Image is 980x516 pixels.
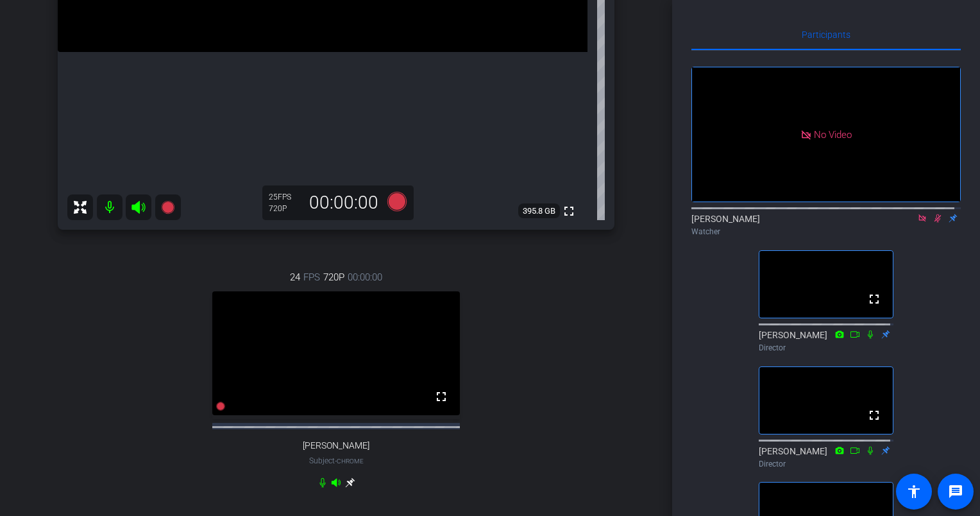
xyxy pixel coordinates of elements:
[323,270,344,284] span: 720P
[561,203,577,219] mat-icon: fullscreen
[691,226,961,237] div: Watcher
[303,440,369,451] span: [PERSON_NAME]
[278,193,291,202] span: FPS
[948,484,963,499] mat-icon: message
[814,128,852,140] span: No Video
[337,458,364,465] span: Chrome
[518,203,560,219] span: 395.8 GB
[269,192,301,202] div: 25
[866,408,882,423] mat-icon: fullscreen
[691,212,961,237] div: [PERSON_NAME]
[759,329,893,354] div: [PERSON_NAME]
[348,270,382,284] span: 00:00:00
[309,455,364,467] span: Subject
[906,484,922,499] mat-icon: accessibility
[303,270,320,284] span: FPS
[759,445,893,470] div: [PERSON_NAME]
[759,458,893,470] div: Director
[335,456,337,465] span: -
[269,203,301,214] div: 720P
[434,389,449,404] mat-icon: fullscreen
[759,342,893,354] div: Director
[290,270,300,284] span: 24
[802,30,850,39] span: Participants
[301,192,387,214] div: 00:00:00
[866,291,882,307] mat-icon: fullscreen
